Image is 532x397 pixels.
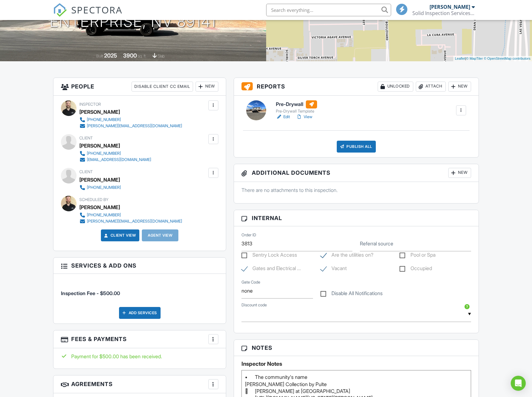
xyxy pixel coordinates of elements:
h3: Additional Documents [234,164,479,182]
h3: Internal [234,210,479,226]
label: Vacant [321,265,347,273]
a: [PHONE_NUMBER] [79,184,121,191]
span: slab [158,54,165,58]
a: Client View [103,232,136,239]
div: [PERSON_NAME] [79,107,120,117]
div: [PHONE_NUMBER] [87,213,121,218]
label: Referral source [360,240,393,247]
a: [PERSON_NAME][EMAIL_ADDRESS][DOMAIN_NAME] [79,123,182,129]
a: [PHONE_NUMBER] [79,212,182,218]
a: [PHONE_NUMBER] [79,150,151,157]
label: Disable All Notifications [321,290,383,298]
a: SPECTORA [53,8,122,22]
h5: Inspector Notes [241,361,471,367]
a: © MapTiler [466,57,483,60]
span: Built [96,54,103,58]
h3: Reports [234,78,479,96]
label: Order ID [241,232,256,238]
div: Payment for $500.00 has been received. [61,353,218,360]
span: Client [79,136,93,140]
input: Gate Code [241,283,313,299]
span: sq. ft. [138,54,147,58]
label: Gate Code [241,279,260,285]
h6: Pre-Drywall [276,100,317,108]
h3: Agreements [53,375,226,393]
span: Client [79,169,93,174]
div: Publish All [337,141,376,153]
span: Scheduled By [79,197,108,202]
p: There are no attachments to this inspection. [241,187,471,193]
div: [PHONE_NUMBER] [87,117,121,122]
div: [PERSON_NAME][EMAIL_ADDRESS][DOMAIN_NAME] [87,123,182,128]
div: Open Intercom Messenger [511,376,526,391]
div: [PERSON_NAME] [79,141,120,150]
div: New [448,82,471,92]
div: [PERSON_NAME][EMAIL_ADDRESS][DOMAIN_NAME] [87,219,182,224]
span: Inspection Fee - $500.00 [61,290,120,296]
div: | [453,56,532,61]
div: Unlocked [378,82,413,92]
a: Edit [276,114,290,120]
div: Pre-Drywall Template [276,109,317,114]
a: [PERSON_NAME][EMAIL_ADDRESS][DOMAIN_NAME] [79,218,182,224]
div: [PERSON_NAME] [430,4,470,10]
label: Gates and Electrical Panels unlocked [241,265,301,273]
div: New [448,168,471,178]
div: [PHONE_NUMBER] [87,151,121,156]
div: [EMAIL_ADDRESS][DOMAIN_NAME] [87,157,151,162]
h3: Services & Add ons [53,258,226,274]
a: Pre-Drywall Pre-Drywall Template [276,100,317,114]
input: Search everything... [266,4,391,16]
div: [PERSON_NAME] [79,175,120,184]
img: The Best Home Inspection Software - Spectora [53,3,67,17]
a: View [296,114,312,120]
label: Pool or Spa [400,252,435,260]
div: New [196,82,218,92]
a: © OpenStreetMap contributors [484,57,530,60]
span: Inspector [79,102,101,107]
h3: Fees & Payments [53,330,226,348]
span: SPECTORA [71,3,122,16]
div: Solid Inspection Services LLC [412,10,475,16]
label: Occupied [400,265,432,273]
div: [PHONE_NUMBER] [87,185,121,190]
div: Disable Client CC Email [132,82,193,92]
h3: People [53,78,226,96]
div: [PERSON_NAME] [79,203,120,212]
h3: Notes [234,340,479,356]
a: [EMAIL_ADDRESS][DOMAIN_NAME] [79,157,151,163]
label: Discount code [241,302,267,308]
a: Leaflet [455,57,465,60]
li: Manual fee: Inspection Fee [61,279,218,302]
label: Sentry Lock Access [241,252,297,260]
a: [PHONE_NUMBER] [79,117,182,123]
div: Attach [416,82,446,92]
div: 3900 [123,52,137,59]
div: Add Services [119,307,161,319]
div: 2025 [104,52,117,59]
label: Are the utilities on? [321,252,373,260]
